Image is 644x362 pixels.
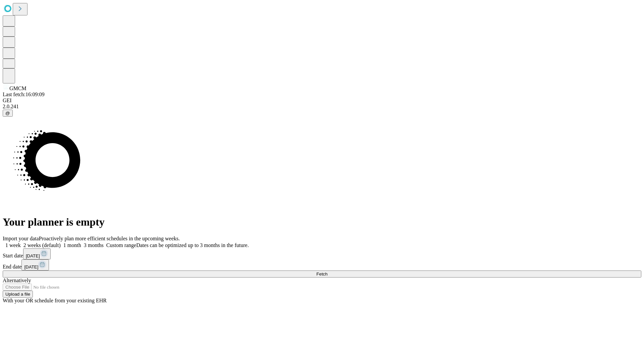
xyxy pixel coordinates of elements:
[136,242,249,248] span: Dates can be optimized up to 3 months in the future.
[23,242,61,248] span: 2 weeks (default)
[26,253,40,258] span: [DATE]
[3,298,107,303] span: With your OR schedule from your existing EHR
[3,278,31,283] span: Alternatively
[9,85,26,91] span: GMCM
[24,264,38,269] span: [DATE]
[3,236,39,241] span: Import your data
[3,248,641,259] div: Start date
[3,291,33,298] button: Upload a file
[3,259,641,270] div: End date
[3,216,641,228] h1: Your planner is empty
[3,92,45,97] span: Last fetch: 16:09:09
[106,242,136,248] span: Custom range
[5,242,21,248] span: 1 week
[63,242,81,248] span: 1 month
[23,248,51,259] button: [DATE]
[316,271,327,277] span: Fetch
[21,259,49,270] button: [DATE]
[3,270,641,278] button: Fetch
[3,104,641,110] div: 2.0.241
[3,110,13,117] button: @
[84,242,104,248] span: 3 months
[3,98,641,104] div: GEI
[39,236,180,241] span: Proactively plan more efficient schedules in the upcoming weeks.
[5,111,10,116] span: @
